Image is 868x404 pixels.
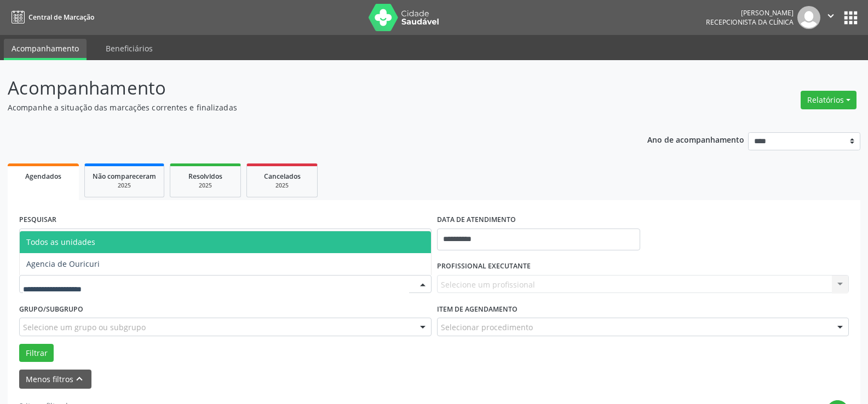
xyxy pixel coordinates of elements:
[19,370,91,389] button: Menos filtroskeyboard_arrow_up
[26,237,95,247] span: Todos as unidades
[706,17,794,27] span: Recepcionista da clínica
[28,13,94,22] span: Central de Marcação
[8,102,605,113] p: Acompanhe a situação das marcações correntes e finalizadas
[8,74,605,102] p: Acompanhamento
[825,10,837,22] i: 
[4,39,87,60] a: Acompanhamento
[23,321,146,333] span: Selecione um grupo ou subgrupo
[437,258,531,275] label: PROFISSIONAL EXECUTANTE
[19,212,56,229] label: PESQUISAR
[255,181,309,190] div: 2025
[26,259,100,269] span: Agencia de Ouricuri
[801,91,856,109] button: Relatórios
[797,6,820,29] img: img
[188,172,222,181] span: Resolvidos
[437,301,518,318] label: Item de agendamento
[706,8,794,17] div: [PERSON_NAME]
[98,39,160,58] a: Beneficiários
[264,172,301,181] span: Cancelados
[25,172,61,181] span: Agendados
[8,8,94,26] a: Central de Marcação
[820,6,841,29] button: 
[441,321,533,333] span: Selecionar procedimento
[647,132,744,146] p: Ano de acompanhamento
[178,181,233,190] div: 2025
[841,8,860,27] button: apps
[93,172,156,181] span: Não compareceram
[437,212,516,229] label: DATA DE ATENDIMENTO
[19,301,83,318] label: Grupo/Subgrupo
[73,373,85,385] i: keyboard_arrow_up
[19,344,54,362] button: Filtrar
[93,181,156,190] div: 2025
